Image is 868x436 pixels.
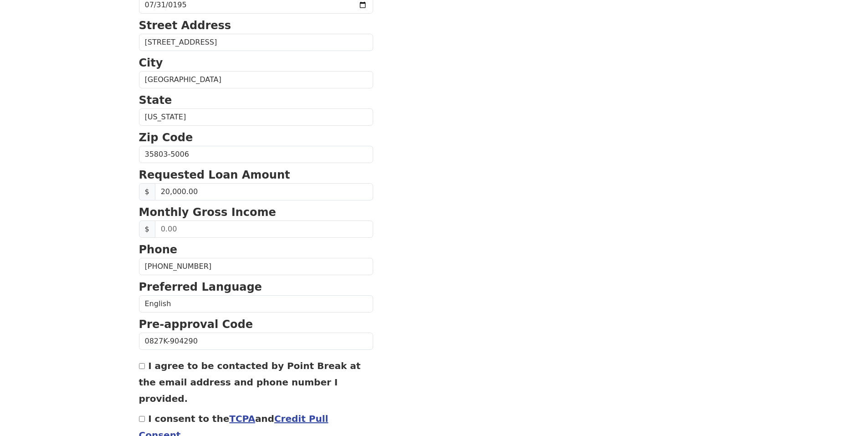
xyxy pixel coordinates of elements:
[139,169,290,181] strong: Requested Loan Amount
[155,221,373,238] input: 0.00
[139,56,163,69] strong: City
[139,333,373,350] input: Pre-approval Code
[139,19,231,32] strong: Street Address
[229,413,255,424] a: TCPA
[139,318,253,331] strong: Pre-approval Code
[139,71,373,88] input: City
[139,94,172,107] strong: State
[139,258,373,275] input: Phone
[139,221,155,238] span: $
[139,146,373,163] input: Zip Code
[139,204,373,221] p: Monthly Gross Income
[155,183,373,200] input: 0.00
[139,34,373,51] input: Street Address
[139,131,193,144] strong: Zip Code
[139,360,361,404] label: I agree to be contacted by Point Break at the email address and phone number I provided.
[139,281,262,293] strong: Preferred Language
[139,243,178,256] strong: Phone
[139,183,155,200] span: $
